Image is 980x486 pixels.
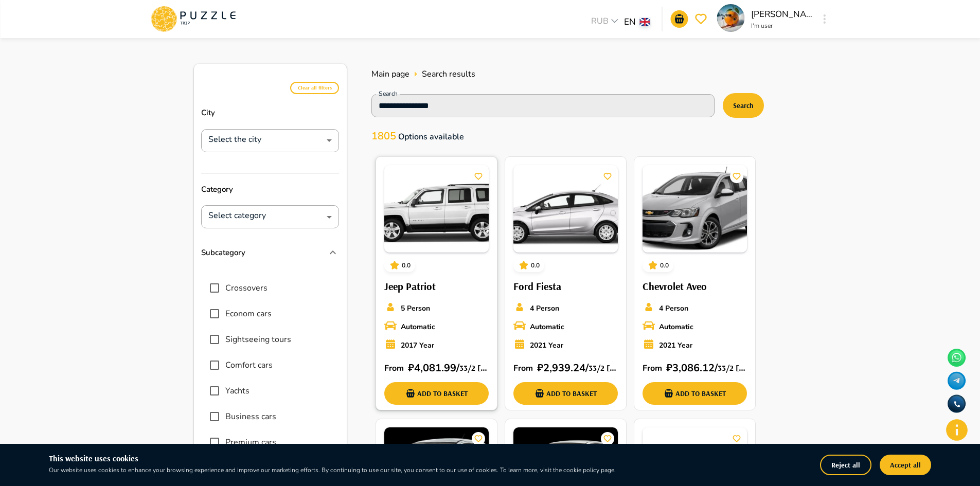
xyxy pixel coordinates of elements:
[585,361,589,376] p: /
[49,465,666,475] p: Our website uses cookies to enhance your browsing experience and improve our marketing efforts. B...
[201,237,339,269] div: Subcategory
[225,359,273,371] span: Comfort cars
[730,432,743,445] button: card_icons
[659,321,693,332] p: Automatic
[530,321,564,332] p: Automatic
[513,165,618,253] img: PuzzleTrip
[472,170,485,183] button: card_icons
[408,361,414,376] p: ₽
[472,432,485,445] button: card_icons
[601,170,614,183] button: card_icons
[387,258,402,273] button: card_icons
[643,165,747,253] img: PuzzleTrip
[384,165,489,253] img: PuzzleTrip
[225,282,268,294] span: Crossovers
[290,82,339,94] button: Clear all filters
[671,10,688,28] button: go-to-basket-submit-button
[751,21,813,30] p: I'm user
[588,15,624,30] div: RUB
[820,455,871,475] button: Reject all
[751,8,813,21] p: [PERSON_NAME]
[666,361,672,376] p: ₽
[225,385,250,397] span: Yachts
[513,278,618,295] h6: Ford Fiesta
[49,452,666,465] h6: This website uses cookies
[201,173,339,206] p: Category
[530,303,559,314] p: 4 Person
[201,247,245,259] p: Subcategory
[643,382,747,405] button: add-basket-submit-button
[643,278,747,295] h6: Chevrolet Aveo
[459,362,489,375] h6: 33/2 [PERSON_NAME] pokhota, [GEOGRAPHIC_DATA] 0002, [GEOGRAPHIC_DATA]
[640,18,650,26] img: lang
[398,131,464,142] span: Options available
[513,382,618,405] button: add-basket-submit-button
[589,362,618,375] h6: 33/2 [PERSON_NAME] pokhota, [GEOGRAPHIC_DATA] 0002, [GEOGRAPHIC_DATA]
[643,362,666,374] p: From
[730,170,743,183] button: card_icons
[401,303,430,314] p: 5 Person
[225,410,276,423] span: Business cars
[371,129,761,144] p: 1805
[414,361,456,376] p: 4,081.99
[531,261,540,270] p: 0.0
[723,93,764,118] button: Search
[715,361,718,376] p: /
[401,340,434,351] p: 2017 Year
[601,432,614,445] button: card_icons
[225,308,272,320] span: Econom cars
[692,10,710,28] button: go-to-wishlist-submit-button
[530,340,563,351] p: 2021 Year
[660,261,669,270] p: 0.0
[384,278,489,295] h6: Jeep Patriot
[718,362,747,375] h6: 33/2 [PERSON_NAME] pokhota, [GEOGRAPHIC_DATA] 0002, [GEOGRAPHIC_DATA]
[225,436,276,448] span: Premium cars
[543,361,585,376] p: 2,939.24
[384,362,408,374] p: From
[659,340,692,351] p: 2021 Year
[672,361,715,376] p: 3,086.12
[537,361,543,376] p: ₽
[371,64,761,84] nav: breadcrumb
[225,333,291,346] span: Sightseeing tours
[402,261,411,270] p: 0.0
[717,4,745,32] img: profile_picture PuzzleTrip
[880,455,931,475] button: Accept all
[516,258,531,273] button: card_icons
[401,321,435,332] p: Automatic
[659,303,688,314] p: 4 Person
[201,97,339,129] p: City
[624,15,636,29] p: EN
[384,382,489,405] button: add-basket-submit-button
[371,68,409,80] a: Main page
[371,68,409,80] span: Main page
[422,68,475,80] span: Search results
[646,258,660,273] button: card_icons
[456,361,459,376] p: /
[513,362,537,374] p: From
[379,89,398,98] label: Search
